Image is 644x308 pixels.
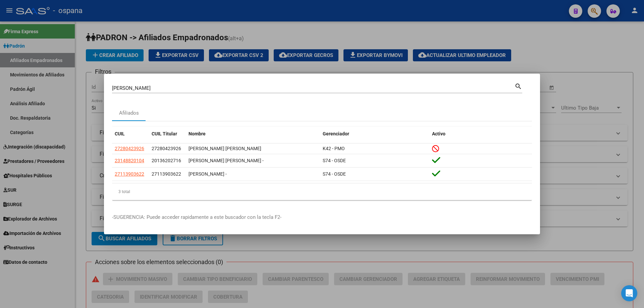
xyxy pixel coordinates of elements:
[621,285,637,301] div: Open Intercom Messenger
[323,158,346,163] span: S74 - OSDE
[323,146,345,151] span: K42 - PMO
[112,183,532,200] div: 3 total
[189,170,317,178] div: [PERSON_NAME] -
[152,171,181,177] span: 27113903622
[189,131,206,136] span: Nombre
[432,131,445,136] span: Activo
[115,146,144,151] span: 27280423926
[189,145,317,152] div: [PERSON_NAME] [PERSON_NAME]
[323,131,349,136] span: Gerenciador
[189,157,317,165] div: [PERSON_NAME] [PERSON_NAME] -
[186,127,320,141] datatable-header-cell: Nombre
[515,82,522,90] mat-icon: search
[320,127,429,141] datatable-header-cell: Gerenciador
[115,171,144,177] span: 27113903622
[112,213,532,221] p: -SUGERENCIA: Puede acceder rapidamente a este buscador con la tecla F2-
[323,171,346,177] span: S74 - OSDE
[112,127,149,141] datatable-header-cell: CUIL
[115,131,125,136] span: CUIL
[152,158,181,163] span: 20136202716
[152,131,177,136] span: CUIL Titular
[115,158,144,163] span: 23148820104
[119,109,139,117] div: Afiliados
[429,127,532,141] datatable-header-cell: Activo
[149,127,186,141] datatable-header-cell: CUIL Titular
[152,146,181,151] span: 27280423926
